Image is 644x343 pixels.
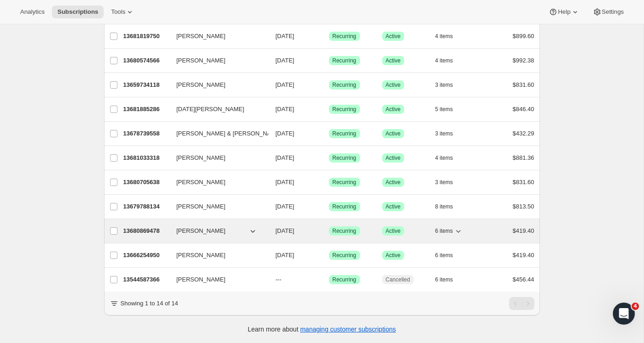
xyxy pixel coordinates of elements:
[513,276,534,283] span: $456.44
[509,297,534,310] nav: Pagination
[632,303,639,310] span: 4
[123,79,534,91] div: 13659734118[PERSON_NAME][DATE]SuccessRecurringSuccessActive3 items$831.60
[171,53,263,68] button: [PERSON_NAME]
[177,80,226,90] span: [PERSON_NAME]
[435,103,463,116] button: 5 items
[435,276,453,283] span: 6 items
[386,33,401,40] span: Active
[123,178,169,187] p: 13680705638
[123,273,534,286] div: 13544587366[PERSON_NAME]---SuccessRecurringCancelled6 items$456.44
[513,106,534,112] span: $846.40
[602,8,624,16] span: Settings
[177,153,226,163] span: [PERSON_NAME]
[513,227,534,234] span: $419.40
[123,54,534,67] div: 13680574566[PERSON_NAME][DATE]SuccessRecurringSuccessActive4 items$992.38
[435,33,453,40] span: 4 items
[123,127,534,140] div: 13678739558[PERSON_NAME] & [PERSON_NAME][DATE]SuccessRecurringSuccessActive3 items$432.29
[111,8,125,16] span: Tools
[123,176,534,189] div: 13680705638[PERSON_NAME][DATE]SuccessRecurringSuccessActive3 items$831.60
[52,6,104,18] button: Subscriptions
[435,225,463,237] button: 6 items
[333,106,356,113] span: Recurring
[177,251,226,260] span: [PERSON_NAME]
[171,102,263,117] button: [DATE][PERSON_NAME]
[386,276,410,283] span: Cancelled
[177,226,226,236] span: [PERSON_NAME]
[177,56,226,65] span: [PERSON_NAME]
[177,202,226,211] span: [PERSON_NAME]
[333,252,356,259] span: Recurring
[435,179,453,186] span: 3 items
[333,203,356,210] span: Recurring
[248,325,396,334] p: Learn more about
[513,81,534,88] span: $831.60
[123,105,169,114] p: 13681885286
[333,227,356,235] span: Recurring
[435,57,453,64] span: 4 items
[171,151,263,165] button: [PERSON_NAME]
[558,8,570,16] span: Help
[123,32,169,41] p: 13681819750
[276,106,294,112] span: [DATE]
[435,203,453,210] span: 8 items
[435,227,453,235] span: 6 items
[276,130,294,137] span: [DATE]
[333,276,356,283] span: Recurring
[123,152,534,164] div: 13681033318[PERSON_NAME][DATE]SuccessRecurringSuccessActive4 items$881.36
[333,57,356,64] span: Recurring
[435,154,453,162] span: 4 items
[171,272,263,287] button: [PERSON_NAME]
[386,154,401,162] span: Active
[435,249,463,262] button: 6 items
[435,152,463,164] button: 4 items
[171,126,263,141] button: [PERSON_NAME] & [PERSON_NAME]
[171,78,263,92] button: [PERSON_NAME]
[435,54,463,67] button: 4 items
[123,129,169,138] p: 13678739558
[543,6,585,18] button: Help
[435,81,453,89] span: 3 items
[123,80,169,90] p: 13659734118
[333,179,356,186] span: Recurring
[15,6,50,18] button: Analytics
[123,225,534,237] div: 13680869478[PERSON_NAME][DATE]SuccessRecurringSuccessActive6 items$419.40
[435,273,463,286] button: 6 items
[276,81,294,88] span: [DATE]
[435,79,463,91] button: 3 items
[435,106,453,113] span: 5 items
[57,8,98,16] span: Subscriptions
[276,203,294,210] span: [DATE]
[386,179,401,186] span: Active
[613,303,635,325] iframe: Intercom live chat
[435,176,463,189] button: 3 items
[123,275,169,284] p: 13544587366
[276,252,294,259] span: [DATE]
[123,200,534,213] div: 13679788134[PERSON_NAME][DATE]SuccessRecurringSuccessActive8 items$813.50
[300,326,396,333] a: managing customer subscriptions
[121,299,178,308] p: Showing 1 to 14 of 14
[276,227,294,234] span: [DATE]
[177,129,282,138] span: [PERSON_NAME] & [PERSON_NAME]
[386,227,401,235] span: Active
[435,252,453,259] span: 6 items
[123,153,169,163] p: 13681033318
[177,105,244,114] span: [DATE][PERSON_NAME]
[386,252,401,259] span: Active
[513,154,534,161] span: $881.36
[276,57,294,64] span: [DATE]
[333,33,356,40] span: Recurring
[435,200,463,213] button: 8 items
[123,202,169,211] p: 13679788134
[276,179,294,186] span: [DATE]
[123,251,169,260] p: 13666254950
[123,103,534,116] div: 13681885286[DATE][PERSON_NAME][DATE]SuccessRecurringSuccessActive5 items$846.40
[177,32,226,41] span: [PERSON_NAME]
[513,252,534,259] span: $419.40
[171,29,263,44] button: [PERSON_NAME]
[177,275,226,284] span: [PERSON_NAME]
[171,175,263,190] button: [PERSON_NAME]
[386,81,401,89] span: Active
[123,249,534,262] div: 13666254950[PERSON_NAME][DATE]SuccessRecurringSuccessActive6 items$419.40
[105,6,140,18] button: Tools
[123,30,534,43] div: 13681819750[PERSON_NAME][DATE]SuccessRecurringSuccessActive4 items$899.60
